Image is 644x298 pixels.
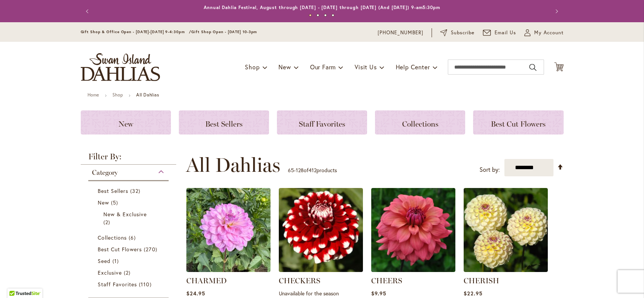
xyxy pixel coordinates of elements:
[296,167,304,174] span: 128
[98,257,161,265] a: Seed
[98,246,142,253] span: Best Cut Flowers
[205,119,243,128] span: Best Sellers
[124,269,132,277] span: 2
[186,266,271,274] a: CHARMED
[186,290,205,297] span: $24.95
[129,234,138,241] span: 6
[464,276,499,285] a: CHERISH
[371,290,386,297] span: $9.95
[245,63,260,71] span: Shop
[355,63,377,71] span: Visit Us
[371,266,455,274] a: CHEERS
[144,245,159,253] span: 270
[81,110,171,134] a: New
[299,119,345,128] span: Staff Favorites
[103,211,147,218] span: New & Exclusive
[98,199,161,206] a: New
[81,53,160,81] a: store logo
[98,269,122,276] span: Exclusive
[495,29,516,37] span: Email Us
[451,29,475,37] span: Subscribe
[98,257,111,264] span: Seed
[483,29,516,37] a: Email Us
[186,276,227,285] a: CHARMED
[98,245,161,253] a: Best Cut Flowers
[278,63,291,71] span: New
[288,164,337,176] p: - of products
[130,187,142,195] span: 32
[111,199,120,206] span: 5
[464,266,548,274] a: CHERISH
[136,92,159,98] strong: All Dahlias
[81,4,96,19] button: Previous
[288,167,294,174] span: 65
[279,266,363,274] a: CHECKERS
[186,154,280,176] span: All Dahlias
[6,271,27,292] iframe: Launch Accessibility Center
[118,119,133,128] span: New
[309,167,317,174] span: 412
[98,269,161,277] a: Exclusive
[534,29,564,37] span: My Account
[139,280,153,288] span: 110
[98,199,109,206] span: New
[378,29,423,37] a: [PHONE_NUMBER]
[440,29,475,37] a: Subscribe
[103,218,112,226] span: 2
[112,92,123,98] a: Shop
[98,234,127,241] span: Collections
[464,188,548,272] img: CHERISH
[480,163,500,177] label: Sort by:
[524,29,564,37] button: My Account
[464,290,483,297] span: $22.95
[98,234,161,241] a: Collections
[309,14,312,17] button: 1 of 4
[549,4,564,19] button: Next
[92,168,118,177] span: Category
[81,29,192,34] span: Gift Shop & Office Open - [DATE]-[DATE] 9-4:30pm /
[491,119,546,128] span: Best Cut Flowers
[324,14,327,17] button: 3 of 4
[98,187,161,195] a: Best Sellers
[98,187,129,194] span: Best Sellers
[277,110,367,134] a: Staff Favorites
[332,14,334,17] button: 4 of 4
[310,63,336,71] span: Our Farm
[103,210,156,226] a: New &amp; Exclusive
[317,14,319,17] button: 2 of 4
[88,92,99,98] a: Home
[396,63,430,71] span: Help Center
[204,5,440,10] a: Annual Dahlia Festival, August through [DATE] - [DATE] through [DATE] (And [DATE]) 9-am5:30pm
[371,188,455,272] img: CHEERS
[402,119,438,128] span: Collections
[98,281,137,288] span: Staff Favorites
[375,110,465,134] a: Collections
[279,290,363,297] p: Unavailable for the season
[179,110,269,134] a: Best Sellers
[112,257,121,265] span: 1
[371,276,402,285] a: CHEERS
[186,188,271,272] img: CHARMED
[279,188,363,272] img: CHECKERS
[279,276,320,285] a: CHECKERS
[98,280,161,288] a: Staff Favorites
[81,153,177,165] strong: Filter By:
[473,110,563,134] a: Best Cut Flowers
[191,29,257,34] span: Gift Shop Open - [DATE] 10-3pm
